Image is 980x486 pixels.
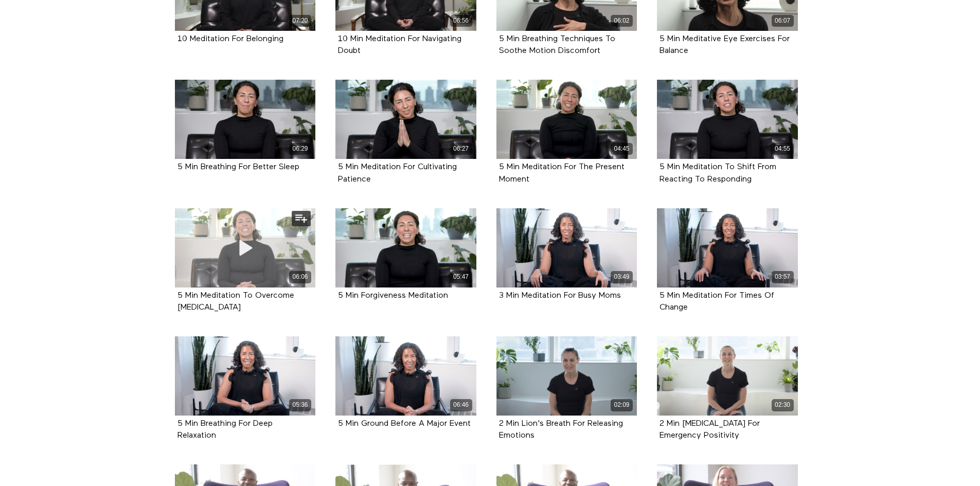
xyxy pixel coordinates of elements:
div: 06:29 [289,143,311,155]
div: 03:57 [772,271,794,283]
a: 5 Min Ground Before A Major Event [338,420,471,427]
strong: 5 Min Breathing Techniques To Soothe Motion Discomfort [499,35,615,55]
a: 5 Min Breathing For Deep Relaxation 05:36 [175,336,316,416]
a: 5 Min Breathing For Deep Relaxation [177,420,273,439]
a: 5 Min Meditation For Cultivating Patience 06:27 [335,80,476,159]
div: 07:20 [289,15,311,27]
div: 06:27 [450,143,472,155]
div: 04:45 [611,143,633,155]
a: 5 Min Meditation For Cultivating Patience [338,163,457,183]
div: 05:36 [289,399,311,411]
strong: 5 Min Meditation For The Present Moment [499,163,625,183]
a: 2 Min [MEDICAL_DATA] For Emergency Positivity [660,420,760,439]
a: 5 Min Meditation For Times Of Change [660,292,774,311]
a: 3 Min Meditation For Busy Moms 03:49 [496,208,637,287]
a: 5 Min Meditation For The Present Moment 04:45 [496,80,637,159]
a: 5 Min Meditation To Overcome [MEDICAL_DATA] [177,292,294,311]
strong: 5 Min Meditative Eye Exercises For Balance [660,35,790,55]
div: 02:09 [611,399,633,411]
div: 03:49 [611,271,633,283]
a: 5 Min Breathing For Better Sleep 06:29 [175,80,316,159]
a: 5 Min Ground Before A Major Event 06:46 [335,336,476,416]
a: 5 Min Breathing For Better Sleep [177,163,299,171]
a: 5 Min Meditation To Overcome Procrastination 06:06 [175,208,316,287]
strong: 5 Min Meditation For Cultivating Patience [338,163,457,183]
strong: 10 Min Meditation For Navigating Doubt [338,35,461,55]
div: 06:07 [772,15,794,27]
a: 2 Min Lion's Breath For Releasing Emotions [499,420,623,439]
strong: 5 Min Breathing For Better Sleep [177,163,299,171]
a: 2 Min Deep Breathing For Emergency Positivity 02:30 [657,336,798,416]
strong: 10 Meditation For Belonging [177,35,283,43]
a: 5 Min Meditation To Shift From Reacting To Responding [660,163,776,183]
a: 3 Min Meditation For Busy Moms [499,292,621,299]
strong: 5 Min Meditation To Shift From Reacting To Responding [660,163,776,183]
button: Add to my list [292,211,311,226]
a: 5 Min Meditation For The Present Moment [499,163,625,183]
div: 04:55 [772,143,794,155]
a: 5 Min Meditative Eye Exercises For Balance [660,35,790,55]
div: 06:02 [611,15,633,27]
strong: 2 Min Deep Breathing For Emergency Positivity [660,420,760,440]
div: 06:06 [289,271,311,283]
div: 02:30 [772,399,794,411]
a: 5 Min Meditation To Shift From Reacting To Responding 04:55 [657,80,798,159]
a: 5 Min Meditation For Times Of Change 03:57 [657,208,798,287]
a: 10 Meditation For Belonging [177,35,283,43]
strong: 5 Min Meditation To Overcome Procrastination [177,292,294,312]
a: 2 Min Lion's Breath For Releasing Emotions 02:09 [496,336,637,416]
a: 10 Min Meditation For Navigating Doubt [338,35,461,55]
div: 06:46 [450,399,472,411]
a: 5 Min Breathing Techniques To Soothe Motion Discomfort [499,35,615,55]
div: 06:56 [450,15,472,27]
